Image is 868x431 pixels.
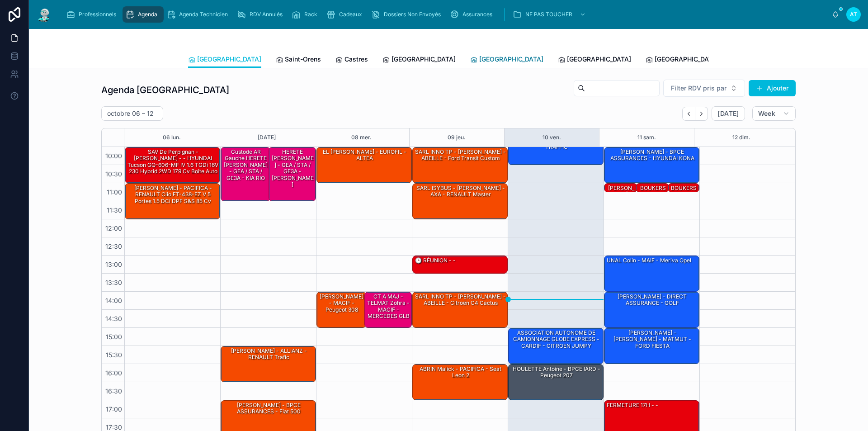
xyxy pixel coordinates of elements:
div: [PERSON_NAME] - MACIF - Peugeot 308 [318,293,365,314]
button: Next [695,107,708,121]
a: Professionnels [63,6,123,23]
a: [GEOGRAPHIC_DATA] [188,51,261,68]
span: 16:30 [103,387,124,395]
a: NE PAS TOUCHER [510,6,590,23]
span: 11:00 [104,188,124,196]
span: 10:00 [103,152,124,160]
span: 17:30 [104,423,124,431]
div: [PERSON_NAME] - 308 [604,184,637,193]
span: Dossiers Non Envoyés [384,11,441,18]
div: BOUKERS Fatima - CIC - PICASSO C4 [670,184,698,218]
div: [PERSON_NAME] - BPCE ASSURANCES - HYUNDAI KONA [604,147,699,183]
div: BOUKERS Fatima - CIC - C4 PICASSO [636,184,669,193]
a: [GEOGRAPHIC_DATA] [470,51,543,69]
div: SAV de Perpignan - [PERSON_NAME] - - HYUNDAI Tucson GQ-606-MF IV 1.6 TGDi 16V 230 Hybrid 2WD 179 ... [127,148,219,176]
img: App logo [36,7,52,22]
div: [PERSON_NAME] - BPCE ASSURANCES - HYUNDAI KONA [606,148,698,163]
div: [PERSON_NAME] - PACIFICA - RENAULT Clio FT-438-EZ V 5 Portes 1.5 dCi DPF S&S 85 cv [127,184,219,205]
a: Cadeaux [324,6,368,23]
div: SARL ISYBUS - [PERSON_NAME] - AXA - RENAULT Master [414,184,507,199]
div: [PERSON_NAME] - [PERSON_NAME] - MATMUT - FORD FIESTA [604,328,699,364]
div: HOULETTE Antoine - BPCE IARD - Peugeot 207 [510,365,603,380]
span: 12:00 [103,224,124,232]
div: BOUKERS Fatima - CIC - C4 PICASSO [637,184,668,212]
span: Agenda [138,11,157,18]
span: 15:00 [104,333,124,341]
span: 10:30 [103,170,124,178]
div: ABRIN Malick - PACIFICA - Seat leon 2 [414,365,507,380]
span: Filter RDV pris par [671,84,726,93]
button: 06 lun. [163,128,181,147]
span: 16:00 [103,369,124,377]
div: ASSOCIATION AUTONOME DE CAMIONNAGE GLOBE EXPRESS - CARDIF - CITROEN JUMPY [510,329,603,350]
span: [GEOGRAPHIC_DATA] [197,55,261,64]
h2: octobre 06 – 12 [107,109,154,118]
div: scrollable content [60,5,832,24]
div: [PERSON_NAME] - ALLIANZ - RENAULT Trafic [222,347,315,362]
a: Agenda Technicien [164,6,234,23]
a: Rack [289,6,324,23]
div: [PERSON_NAME] THERMIQUE TOULOUSE - FATEC (SNCF) - TRAFFIC [509,129,603,165]
a: Castres [335,51,368,69]
span: 11:30 [104,206,124,214]
span: 12:30 [103,242,124,250]
a: Ajouter [749,80,796,96]
div: UNAL Colin - MAIF - Meriva Opel [606,256,692,265]
a: [GEOGRAPHIC_DATA] [646,51,719,69]
button: 09 jeu. [448,128,466,147]
span: Assurances [462,11,492,18]
button: Back [682,107,695,121]
span: 13:30 [103,279,124,286]
a: Assurances [447,6,499,23]
div: [PERSON_NAME] - DIRECT ASSURANCE - GOLF [606,293,698,308]
div: SARL INNO TP - [PERSON_NAME] - ABEILLE - Citroën C4 cactus [414,293,507,308]
div: Custode AR Gauche HERETE [PERSON_NAME] - GEA / STA / GE3A - KIA RIO [222,148,269,182]
span: 14:00 [103,297,124,304]
div: 08 mer. [351,128,372,147]
span: RDV Annulés [250,11,283,18]
span: Saint-Orens [285,55,321,64]
div: CT A MAJ - TELMAT Zohra - MACIF - MERCEDES GLB [366,293,411,321]
a: [GEOGRAPHIC_DATA] [558,51,631,69]
a: RDV Annulés [234,6,289,23]
span: Castres [344,55,368,64]
div: UNAL Colin - MAIF - Meriva Opel [604,256,699,291]
a: Agenda [123,6,164,23]
div: HERETE [PERSON_NAME] - GEA / STA / GE3A - [PERSON_NAME] [269,147,316,201]
span: [GEOGRAPHIC_DATA] [479,55,543,64]
div: EL [PERSON_NAME] - EUROFIL - ALTEA [317,147,411,183]
span: AT [850,11,857,18]
span: Agenda Technicien [179,11,228,18]
div: CT A MAJ - TELMAT Zohra - MACIF - MERCEDES GLB [365,292,412,327]
span: Professionnels [79,11,116,18]
div: HERETE [PERSON_NAME] - GEA / STA / GE3A - [PERSON_NAME] [270,148,316,189]
div: ABRIN Malick - PACIFICA - Seat leon 2 [413,365,507,400]
div: SARL INNO TP - [PERSON_NAME] - ABEILLE - Citroën C4 cactus [413,292,507,327]
button: 10 ven. [542,128,561,147]
button: [DATE] [258,128,276,147]
h1: Agenda [GEOGRAPHIC_DATA] [101,84,229,96]
a: Dossiers Non Envoyés [368,6,447,23]
a: [GEOGRAPHIC_DATA] [382,51,456,69]
div: FERMETURE 17H - - [606,401,659,409]
span: Cadeaux [339,11,362,18]
span: 13:00 [103,260,124,268]
div: 🕒 RÉUNION - - [414,256,457,265]
span: [GEOGRAPHIC_DATA] [392,55,456,64]
button: 12 dim. [732,128,750,147]
div: SARL INNO TP - [PERSON_NAME] - ABEILLE - ford transit custom [414,148,507,163]
div: 🕒 RÉUNION - - [413,256,507,273]
div: ASSOCIATION AUTONOME DE CAMIONNAGE GLOBE EXPRESS - CARDIF - CITROEN JUMPY [509,328,603,364]
span: [GEOGRAPHIC_DATA] [655,55,719,64]
div: [PERSON_NAME] - PACIFICA - RENAULT Clio FT-438-EZ V 5 Portes 1.5 dCi DPF S&S 85 cv [125,184,220,219]
button: Week [752,106,796,121]
span: Week [758,109,775,118]
span: [DATE] [717,109,739,118]
div: SARL ISYBUS - [PERSON_NAME] - AXA - RENAULT Master [413,184,507,219]
div: SARL INNO TP - [PERSON_NAME] - ABEILLE - ford transit custom [413,147,507,183]
div: SAV de Perpignan - [PERSON_NAME] - - HYUNDAI Tucson GQ-606-MF IV 1.6 TGDi 16V 230 Hybrid 2WD 179 ... [125,147,220,183]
